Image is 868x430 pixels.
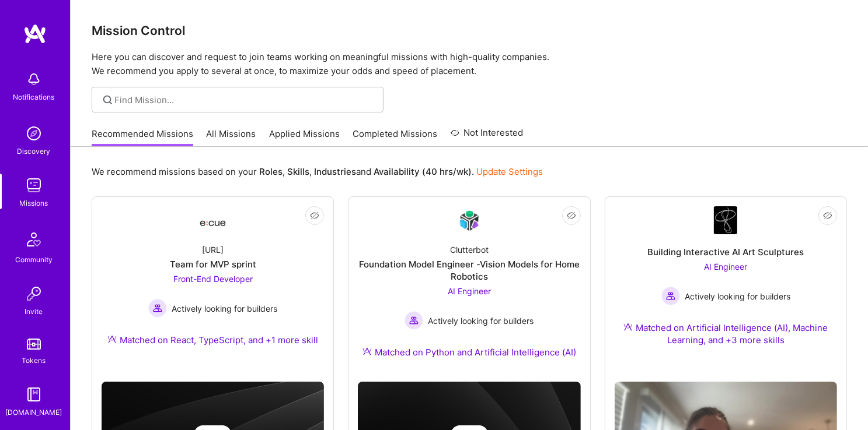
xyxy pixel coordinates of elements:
div: Clutterbot [450,244,489,256]
i: icon EyeClosed [823,211,832,220]
div: Tokens [22,354,46,366]
img: Company Logo [714,206,737,234]
b: Skills [287,166,309,177]
span: Actively looking for builders [685,290,790,302]
p: Here you can discover and request to join teams working on meaningful missions with high-quality ... [92,50,847,78]
img: Actively looking for builders [405,311,423,330]
img: Company Logo [455,207,483,234]
input: Find Mission... [115,94,375,106]
i: icon SearchGrey [101,93,114,107]
a: Not Interested [451,126,524,147]
img: Ateam Purple Icon [107,334,117,344]
b: Availability (40 hrs/wk) [374,166,472,177]
a: Company LogoBuilding Interactive AI Art SculpturesAI Engineer Actively looking for buildersActive... [615,206,837,372]
span: AI Engineer [704,262,747,272]
span: AI Engineer [448,286,491,296]
img: Ateam Purple Icon [623,322,633,332]
div: Discovery [18,145,51,157]
a: Completed Missions [353,128,438,147]
img: discovery [22,122,46,145]
p: We recommend missions based on your , , and . [92,165,543,178]
div: Building Interactive AI Art Sculptures [647,246,804,258]
span: Actively looking for builders [428,315,534,327]
div: [URL] [202,244,224,256]
img: teamwork [22,174,46,197]
div: Team for MVP sprint [170,258,256,270]
img: bell [22,68,46,91]
a: Company LogoClutterbotFoundation Model Engineer -Vision Models for Home RoboticsAI Engineer Activ... [358,206,580,372]
a: Company Logo[URL]Team for MVP sprintFront-End Developer Actively looking for buildersActively loo... [102,206,324,360]
h3: Mission Control [92,23,847,38]
div: Foundation Model Engineer -Vision Models for Home Robotics [358,258,580,283]
i: icon EyeClosed [567,211,576,220]
img: Company Logo [199,210,227,231]
div: Matched on Python and Artificial Intelligence (AI) [362,346,576,358]
b: Industries [314,166,356,177]
img: Ateam Purple Icon [362,347,372,356]
span: Actively looking for builders [172,302,277,315]
i: icon EyeClosed [310,211,319,220]
img: guide book [22,383,46,406]
img: Actively looking for builders [661,287,680,305]
div: Matched on React, TypeScript, and +1 more skill [107,334,318,346]
div: Matched on Artificial Intelligence (AI), Machine Learning, and +3 more skills [615,322,837,346]
img: tokens [27,339,41,350]
a: Update Settings [476,166,543,177]
img: Actively looking for builders [148,299,167,318]
img: Invite [22,282,46,305]
div: Notifications [13,91,55,103]
a: Applied Missions [269,128,340,147]
div: [DOMAIN_NAME] [6,406,62,418]
div: Community [15,253,53,266]
a: Recommended Missions [92,128,193,147]
div: Invite [25,305,43,318]
span: Front-End Developer [173,274,253,284]
img: Community [20,225,48,253]
div: Missions [20,197,48,209]
img: logo [23,23,47,44]
b: Roles [259,166,283,177]
a: All Missions [207,128,256,147]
